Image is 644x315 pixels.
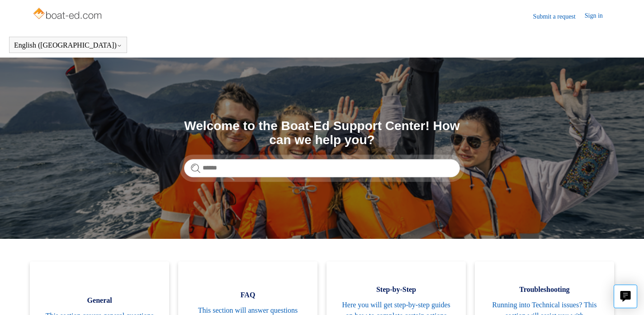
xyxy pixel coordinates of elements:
span: Step-by-Step [340,284,452,295]
span: General [43,295,156,306]
span: Troubleshooting [488,284,601,295]
input: Search [184,159,460,177]
h1: Welcome to the Boat-Ed Support Center! How can we help you? [184,119,460,147]
button: Live chat [614,285,637,308]
a: Submit a request [533,12,585,21]
span: FAQ [192,290,304,300]
img: Boat-Ed Help Center home page [32,5,104,24]
button: English ([GEOGRAPHIC_DATA]) [14,41,122,49]
a: Sign in [585,11,612,22]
